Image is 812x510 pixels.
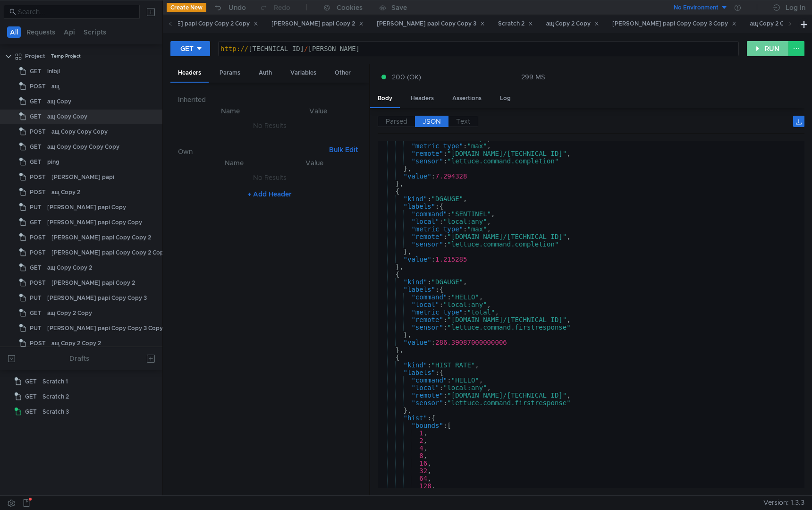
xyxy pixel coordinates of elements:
div: Drafts [69,353,89,364]
div: Undo [228,2,246,13]
div: ащ Copy Copy 2 [47,261,92,275]
div: [PERSON_NAME] papi Copy Copy 3 [377,19,485,29]
div: Temp Project [51,49,81,63]
div: ping [47,155,59,169]
div: [PERSON_NAME] papi Copy Copy 2 [51,230,151,245]
div: Redo [274,2,290,13]
th: Value [275,157,354,169]
th: Value [275,105,362,117]
span: GET [30,94,42,109]
button: Scripts [81,26,109,38]
div: [PERSON_NAME] papi Copy [47,200,126,214]
nz-embed-empty: No Results [253,173,287,182]
div: Log [492,90,518,107]
button: + Add Header [244,188,296,200]
div: Params [212,64,248,82]
button: All [7,26,21,38]
h6: Own [178,146,325,157]
div: Scratch 3 [42,405,69,419]
div: GET [180,43,194,54]
div: Scratch 2 [498,19,533,29]
div: No Environment [674,3,719,12]
span: GET [30,306,42,320]
div: [PERSON_NAME] papi Copy Copy [47,215,142,229]
span: POST [30,276,46,290]
th: Name [193,157,275,169]
div: Cookies [337,2,363,13]
div: ащ Copy [47,94,71,109]
span: PUT [30,321,42,335]
span: GET [30,155,42,169]
div: [PERSON_NAME] papi Copy Copy 3 Copy [612,19,736,29]
div: ащ Copy 2 Copy [546,19,600,29]
div: [PERSON_NAME] papi Copy 2 [271,19,364,29]
div: ащ Copy 2 Copy 2 [51,336,101,350]
div: Headers [403,90,441,107]
span: GET [30,140,42,154]
span: GET [25,405,37,419]
button: Api [61,26,78,38]
div: [PERSON_NAME] papi [51,170,114,184]
div: Save [391,4,407,11]
div: [PERSON_NAME] papi Copy Copy 2 Copy [134,19,258,29]
span: POST [30,246,46,260]
div: ащ [51,79,59,93]
button: GET [170,41,210,56]
div: ащ Copy Copy Copy [51,125,108,139]
div: [PERSON_NAME] papi Copy Copy 3 [47,291,147,305]
button: Requests [24,26,58,38]
span: Version: 1.3.3 [763,496,804,510]
div: Body [370,90,400,108]
input: Search... [18,7,134,17]
span: GET [25,374,37,389]
div: 299 MS [521,73,545,81]
span: 200 (OK) [392,72,421,82]
span: GET [30,64,42,78]
span: POST [30,185,46,199]
span: GET [30,215,42,229]
span: POST [30,336,46,350]
span: JSON [423,117,441,126]
div: Auth [251,64,279,82]
h6: Inherited [178,94,362,105]
div: Variables [283,64,324,82]
div: ащ Copy 2 [51,185,80,199]
div: [PERSON_NAME] papi Copy Copy 3 Copy [47,321,163,335]
div: Log In [786,2,805,13]
span: GET [30,110,42,124]
span: POST [30,125,46,139]
span: Parsed [386,117,407,126]
button: RUN [747,41,789,56]
div: ащ Copy Copy Copy Copy [47,140,119,154]
span: Text [456,117,470,126]
button: Undo [206,0,253,15]
nz-embed-empty: No Results [253,121,287,130]
span: PUT [30,200,42,214]
span: POST [30,79,46,93]
span: POST [30,230,46,245]
div: Headers [170,64,209,83]
span: PUT [30,291,42,305]
button: Bulk Edit [325,144,362,155]
div: lnlbjl [47,64,60,78]
button: Create New [167,3,206,12]
button: Redo [253,0,297,15]
div: Scratch 1 [42,374,68,389]
div: Other [327,64,358,82]
div: Assertions [445,90,489,107]
div: ащ Copy 2 Copy 2 [750,19,808,29]
span: POST [30,170,46,184]
span: GET [30,261,42,275]
div: Scratch 2 [42,390,69,404]
th: Name [186,105,275,117]
div: [PERSON_NAME] papi Copy 2 [51,276,135,290]
div: ащ Copy 2 Copy [47,306,92,320]
span: GET [25,390,37,404]
div: [PERSON_NAME] papi Copy Copy 2 Copy [51,246,167,260]
div: ащ Copy Copy [47,110,87,124]
div: Project [25,49,45,63]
